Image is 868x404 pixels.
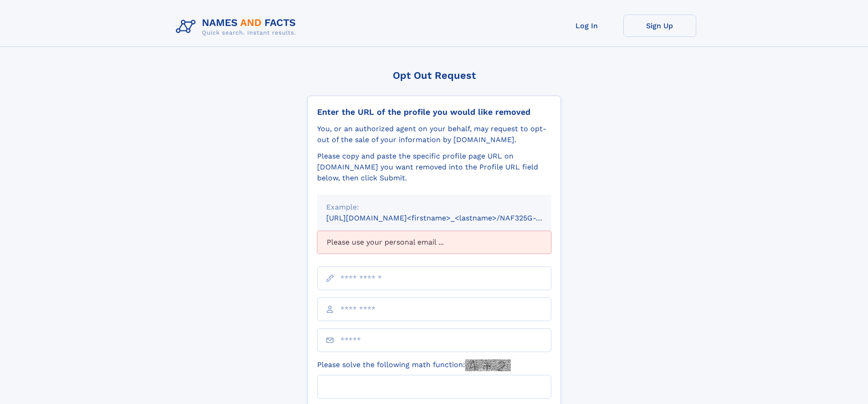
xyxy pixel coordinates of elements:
a: Sign Up [623,15,696,37]
div: Please use your personal email ... [317,231,551,254]
div: Opt Out Request [308,70,561,81]
small: [URL][DOMAIN_NAME]<firstname>_<lastname>/NAF325G-xxxxxxxx [326,214,569,222]
img: Logo Names and Facts [172,15,303,39]
label: Please solve the following math function: [317,359,511,371]
div: Please copy and paste the specific profile page URL on [DOMAIN_NAME] you want removed into the Pr... [317,151,551,184]
div: Example: [326,202,542,213]
div: Enter the URL of the profile you would like removed [317,107,551,117]
a: Log In [550,15,623,37]
div: You, or an authorized agent on your behalf, may request to opt-out of the sale of your informatio... [317,123,551,145]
